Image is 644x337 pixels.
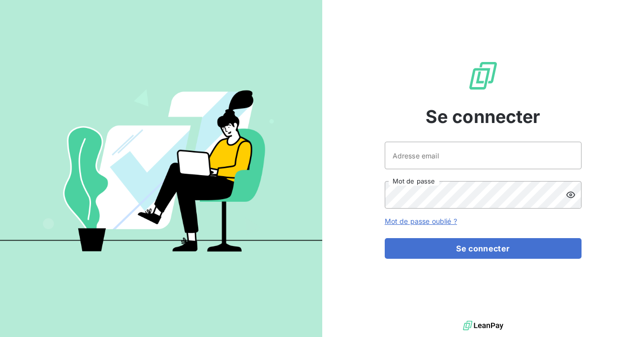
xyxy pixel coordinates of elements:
[467,60,499,92] img: Logo LeanPay
[385,217,457,225] a: Mot de passe oublié ?
[385,142,582,169] input: placeholder
[385,238,582,259] button: Se connecter
[463,318,503,333] img: logo
[426,103,541,130] span: Se connecter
